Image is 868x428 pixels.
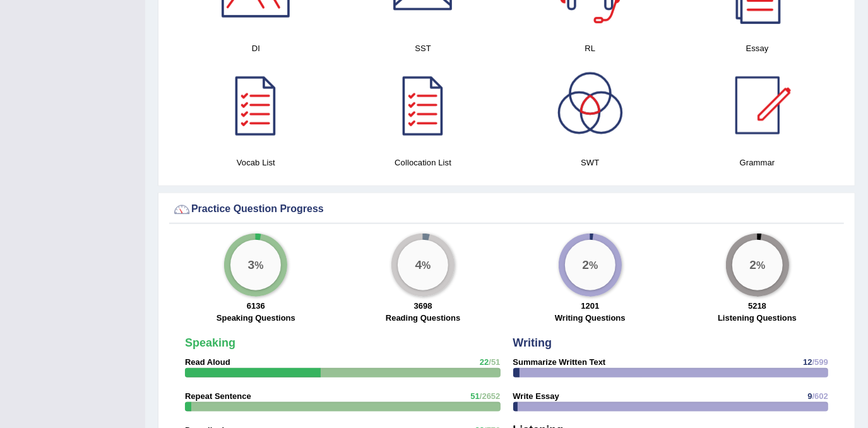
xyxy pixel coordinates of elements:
label: Writing Questions [555,312,626,324]
strong: Write Essay [513,391,559,401]
strong: 5218 [748,301,766,311]
div: % [230,240,281,290]
span: 51 [470,391,479,401]
h4: Grammar [680,156,835,169]
span: 9 [807,391,812,401]
strong: 1201 [581,301,599,311]
h4: SST [346,42,501,55]
h4: DI [179,42,333,55]
span: 12 [803,357,812,367]
big: 3 [248,258,255,271]
label: Reading Questions [386,312,460,324]
h4: Vocab List [179,156,333,169]
h4: RL [513,42,668,55]
strong: Read Aloud [185,357,230,367]
big: 4 [415,258,422,271]
div: % [398,240,448,290]
h4: Essay [680,42,835,55]
big: 2 [749,258,756,271]
label: Listening Questions [718,312,797,324]
div: Practice Question Progress [172,200,841,219]
strong: 3698 [414,301,432,311]
h4: SWT [513,156,668,169]
div: % [732,240,783,290]
h4: Collocation List [346,156,501,169]
big: 2 [582,258,589,271]
span: /51 [489,357,500,367]
span: 22 [480,357,489,367]
strong: Writing [513,336,552,349]
strong: 6136 [247,301,265,311]
span: /2652 [480,391,501,401]
div: % [565,240,615,290]
strong: Repeat Sentence [185,391,251,401]
strong: Speaking [185,336,235,349]
label: Speaking Questions [217,312,295,324]
strong: Summarize Written Text [513,357,606,367]
span: /599 [812,357,828,367]
span: /602 [812,391,828,401]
